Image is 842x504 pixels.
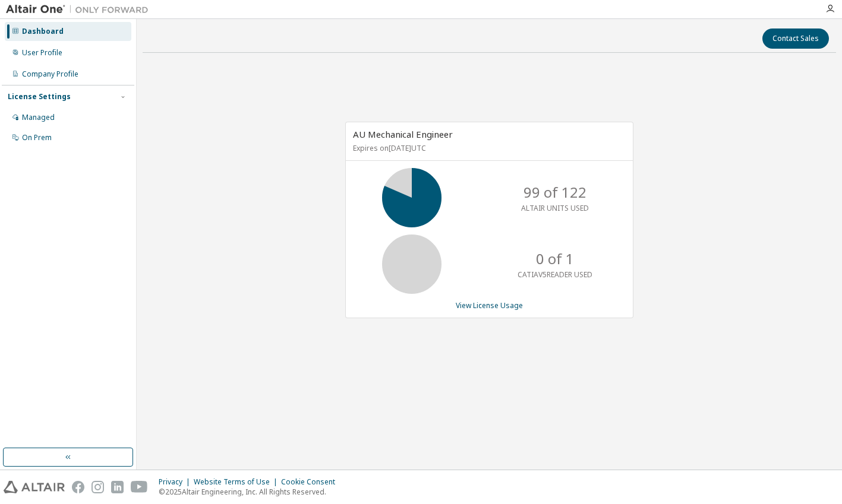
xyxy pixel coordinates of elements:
div: Website Terms of Use [194,477,281,487]
a: View License Usage [456,300,523,310]
div: Privacy [159,477,194,487]
p: Expires on [DATE] UTC [353,143,623,153]
div: User Profile [22,48,62,58]
div: Company Profile [22,69,78,79]
p: 0 of 1 [536,249,574,269]
div: Managed [22,113,55,122]
p: 99 of 122 [524,182,586,202]
div: Cookie Consent [281,477,342,487]
div: Dashboard [22,27,64,36]
img: linkedin.svg [111,481,124,493]
p: ALTAIR UNITS USED [521,203,589,213]
div: License Settings [8,92,71,102]
p: © 2025 Altair Engineering, Inc. All Rights Reserved. [159,487,342,497]
img: youtube.svg [131,481,148,493]
img: instagram.svg [92,481,104,493]
img: altair_logo.svg [4,481,65,493]
img: Altair One [6,4,154,15]
img: facebook.svg [72,481,84,493]
p: CATIAV5READER USED [518,270,592,280]
span: AU Mechanical Engineer [353,128,453,140]
button: Contact Sales [762,28,829,49]
div: On Prem [22,133,52,142]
